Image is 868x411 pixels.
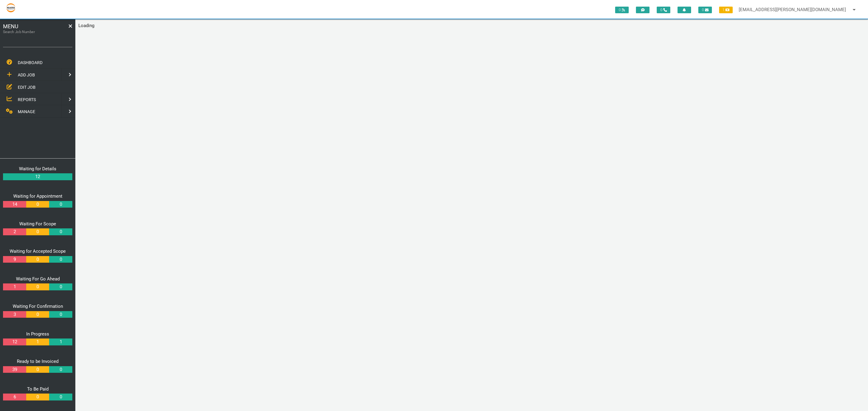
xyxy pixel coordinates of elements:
a: 0 [26,201,49,208]
a: 0 [26,256,49,263]
a: Waiting For Scope [19,221,56,227]
span: REPORTS [18,97,36,102]
span: 0 [657,7,670,13]
a: 14 [3,201,26,208]
a: To Be Paid [27,386,49,392]
a: 2 [3,228,26,235]
a: 0 [49,228,72,235]
a: Waiting for Appointment [13,193,62,199]
a: 0 [49,256,72,263]
a: 0 [26,228,49,235]
label: Search Job Number [3,29,58,35]
a: Ready to be Invoiced [17,359,58,364]
a: 6 [3,394,26,400]
a: Waiting For Go Ahead [16,276,60,282]
a: 0 [49,394,72,400]
a: 0 [49,283,72,290]
a: 12 [3,173,72,180]
span: EDIT JOB [18,85,36,89]
img: s3file [6,3,16,13]
span: ADD JOB [18,73,35,77]
main: Loading [75,19,868,32]
span: 1 [719,7,733,13]
a: 9 [3,256,26,263]
span: MENU [3,22,18,30]
a: 1 [49,338,72,345]
a: 0 [26,311,49,318]
a: 0 [49,311,72,318]
a: In Progress [26,331,49,337]
a: 12 [3,338,26,345]
a: 1 [26,338,49,345]
a: 3 [3,311,26,318]
a: 0 [26,394,49,400]
a: Waiting For Confirmation [13,304,63,309]
a: Waiting for Accepted Scope [10,249,66,254]
span: MANAGE [18,109,35,114]
a: 0 [26,283,49,290]
a: 39 [3,366,26,373]
a: 0 [49,201,72,208]
span: 0 [698,7,712,13]
span: 0 [615,7,629,13]
a: 0 [26,366,49,373]
a: Waiting for Details [19,166,56,172]
span: DASHBOARD [18,60,42,65]
a: 1 [3,283,26,290]
a: 0 [49,366,72,373]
